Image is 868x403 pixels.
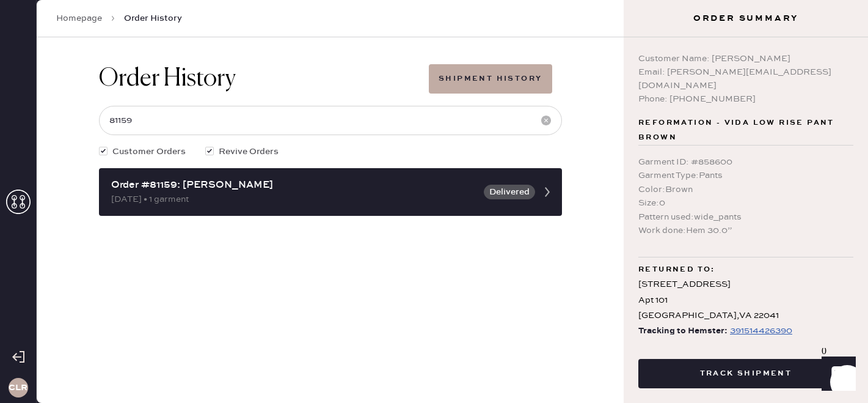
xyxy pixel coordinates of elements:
div: [STREET_ADDRESS] Apt 101 [GEOGRAPHIC_DATA] , VA 22041 [638,277,853,324]
h3: Order Summary [624,12,868,24]
div: Phone: [PHONE_NUMBER] [638,92,853,106]
span: Tracking to Hemster: [638,324,728,339]
a: 391514426390 [728,324,792,339]
div: Size : 0 [638,196,853,210]
h3: CLR [9,383,27,392]
button: Shipment History [429,64,552,94]
div: Email: [PERSON_NAME][EMAIL_ADDRESS][DOMAIN_NAME] [638,65,853,92]
div: Garment Type : Pants [638,169,853,182]
h1: Order History [99,64,236,94]
div: Color : Brown [638,183,853,196]
span: Order History [124,12,182,24]
span: Reformation - Vida Low Rise Pant Brown [638,116,853,145]
div: Work done : Hem 30.0” [638,224,853,237]
button: Delivered [484,185,535,199]
input: Search by order number, customer name, email or phone number [99,106,562,135]
button: Track Shipment [638,359,853,388]
a: Homepage [56,12,102,24]
div: Order #81159: [PERSON_NAME] [111,178,476,193]
div: [DATE] • 1 garment [111,193,476,206]
span: Returned to: [638,262,715,277]
span: Revive Orders [219,145,279,158]
span: Customer Orders [112,145,186,158]
iframe: Front Chat [810,348,863,401]
a: Track Shipment [638,367,853,379]
div: Garment ID : # 858600 [638,155,853,169]
div: Customer Name: [PERSON_NAME] [638,52,853,65]
div: Pattern used : wide_pants [638,210,853,224]
div: https://www.fedex.com/apps/fedextrack/?tracknumbers=391514426390&cntry_code=US [730,324,792,338]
